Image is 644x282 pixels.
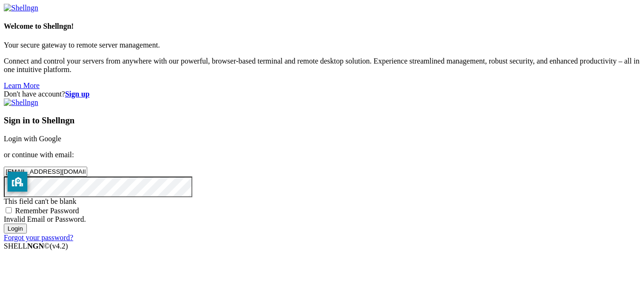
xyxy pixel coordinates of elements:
span: 4.2.0 [50,242,68,250]
button: privacy banner [8,172,27,192]
p: Your secure gateway to remote server management. [4,41,640,49]
span: Remember Password [15,207,79,215]
input: Email address [4,167,87,177]
h3: Sign in to Shellngn [4,115,640,126]
img: Shellngn [4,4,38,12]
span: SHELL © [4,242,68,250]
b: NGN [27,242,44,250]
p: or continue with email: [4,151,640,159]
a: Sign up [65,90,90,98]
p: Connect and control your servers from anywhere with our powerful, browser-based terminal and remo... [4,57,640,74]
img: Shellngn [4,98,38,107]
a: Learn More [4,81,40,89]
h4: Welcome to Shellngn! [4,22,640,31]
div: Invalid Email or Password. [4,215,640,224]
a: Login with Google [4,135,61,143]
div: Don't have account? [4,90,640,98]
input: Remember Password [6,207,12,213]
div: This field can't be blank [4,197,640,206]
input: Login [4,224,27,234]
a: Forgot your password? [4,234,73,242]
